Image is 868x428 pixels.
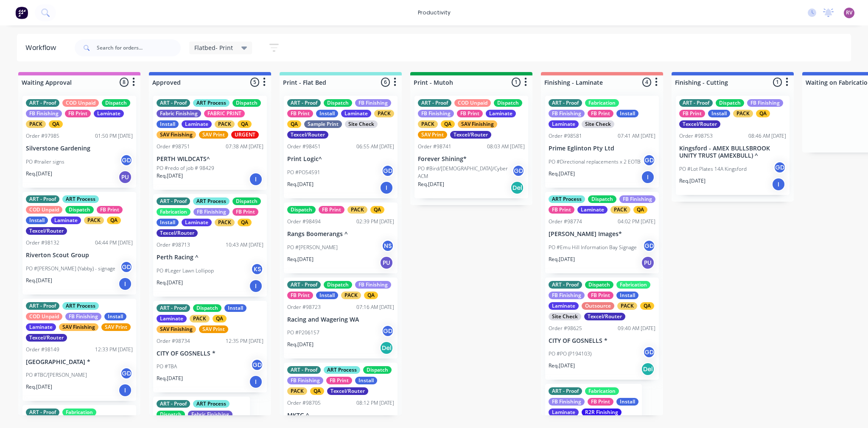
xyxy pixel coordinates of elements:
[619,195,655,203] div: FB Finishing
[157,120,179,128] div: Install
[549,120,579,128] div: Laminate
[679,120,720,128] div: Texcel/Router
[204,110,245,117] div: FABRIC PRINT
[510,181,524,195] div: Del
[157,143,190,150] div: Order #98751
[94,110,124,117] div: Laminate
[287,387,307,395] div: PACK
[249,279,263,293] div: I
[59,323,98,331] div: SAV Finishing
[287,412,394,419] p: MKTG ^
[549,231,655,238] p: [PERSON_NAME] Images*
[380,256,393,270] div: PU
[157,254,263,261] p: Perth Racing ^
[549,350,591,358] p: PO #PO (P194103)
[549,110,585,117] div: FB Finishing
[324,281,352,289] div: Dispatch
[414,96,528,198] div: ART - ProofCOD UnpaidDispatchFB FinishingFB PrintLaminatePACKQASAV FinishingSAV PrintTexcel/Route...
[65,313,101,320] div: FB Finishing
[549,387,582,395] div: ART - Proof
[157,279,183,286] p: Req. [DATE]
[287,316,394,323] p: Racing and Wagering WA
[618,218,655,225] div: 04:02 PM [DATE]
[458,120,497,128] div: SAV Finishing
[287,231,394,238] p: Rangs Boomerangs ^
[324,366,360,374] div: ART Process
[588,292,613,299] div: FB Print
[287,256,314,263] p: Req. [DATE]
[188,411,232,418] div: Fabric Finishing
[345,120,378,128] div: Site Check
[101,323,131,331] div: SAV Print
[226,241,263,249] div: 10:43 AM [DATE]
[356,143,394,150] div: 06:55 AM [DATE]
[153,301,267,393] div: ART - ProofDispatchInstallLaminatePACKQASAV FinishingSAV PrintOrder #9873412:35 PM [DATE]CITY OF ...
[641,170,655,184] div: I
[748,132,786,140] div: 08:46 AM [DATE]
[316,110,338,117] div: Install
[193,400,230,408] div: ART Process
[22,299,136,401] div: ART - ProofART ProcessCOD UnpaidFB FinishingInstallLaminateSAV FinishingSAV PrintTexcel/RouterOrd...
[679,99,713,107] div: ART - Proof
[549,362,575,370] p: Req. [DATE]
[545,192,659,273] div: ART ProcessDispatchFB FinishingFB PrintLaminatePACKQAOrder #9877404:02 PM [DATE][PERSON_NAME] Ima...
[549,337,655,345] p: CITY OF GOSNELLS *
[381,325,394,337] div: GD
[157,197,190,205] div: ART - Proof
[549,218,582,225] div: Order #98774
[157,304,190,312] div: ART - Proof
[441,120,455,128] div: QA
[418,165,512,180] p: PO #Bird/[DEMOGRAPHIC_DATA]/Cyber ACM
[182,219,212,226] div: Laminate
[49,120,63,128] div: QA
[157,267,214,275] p: PO #Leger Lawn Lollipop
[157,375,183,382] p: Req. [DATE]
[324,99,352,107] div: Dispatch
[640,302,654,310] div: QA
[97,39,181,56] input: Search for orders...
[381,239,394,252] div: NS
[15,6,28,19] img: Factory
[120,154,133,167] div: GD
[287,341,314,348] p: Req. [DATE]
[380,181,393,195] div: I
[84,217,104,224] div: PACK
[616,110,638,117] div: Install
[585,387,619,395] div: Fabrication
[327,387,368,395] div: Texcel/Router
[310,387,324,395] div: QA
[26,323,56,331] div: Laminate
[549,398,585,406] div: FB Finishing
[213,315,227,322] div: QA
[633,206,647,214] div: QA
[708,110,730,117] div: Install
[251,263,263,275] div: KS
[616,398,638,406] div: Install
[679,165,747,173] p: PO #Lot Plates 14A Kingsford
[182,120,212,128] div: Laminate
[643,346,655,359] div: GD
[199,325,228,333] div: SAV Print
[26,170,52,178] p: Req. [DATE]
[26,371,87,379] p: PO #TBC/[PERSON_NAME]
[549,145,655,152] p: Prime Eglinton Pty Ltd
[287,281,321,289] div: ART - Proof
[487,143,525,150] div: 08:03 AM [DATE]
[193,304,221,312] div: Dispatch
[287,377,323,384] div: FB Finishing
[157,156,263,163] p: PERTH WILDCATS^
[549,325,582,332] div: Order #98625
[418,143,451,150] div: Order #98741
[355,281,391,289] div: FB Finishing
[287,218,321,225] div: Order #98494
[577,206,608,214] div: Laminate
[450,131,491,139] div: Texcel/Router
[190,315,210,322] div: PACK
[549,170,575,178] p: Req. [DATE]
[618,325,655,332] div: 09:40 AM [DATE]
[157,99,190,107] div: ART - Proof
[232,208,258,216] div: FB Print
[153,96,267,190] div: ART - ProofART ProcessDispatchFabric FinishingFABRIC PRINTInstallLaminatePACKQASAV FinishingSAV P...
[118,277,132,291] div: I
[418,110,454,117] div: FB Finishing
